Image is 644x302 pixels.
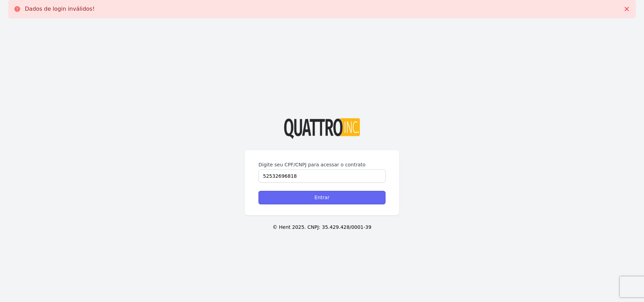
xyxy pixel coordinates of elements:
[258,169,386,183] input: Digite seu CPF ou CNPJ
[25,6,95,12] p: Dados de login inválidos!
[258,191,386,204] input: Entrar
[11,224,633,231] p: © Hent 2025. CNPJ: 35.429.428/0001-39
[284,118,360,139] img: Logo%20Quattro%20INC%20Transparente%20(002).png
[258,161,386,168] label: Digite seu CPF/CNPJ para acessar o contrato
